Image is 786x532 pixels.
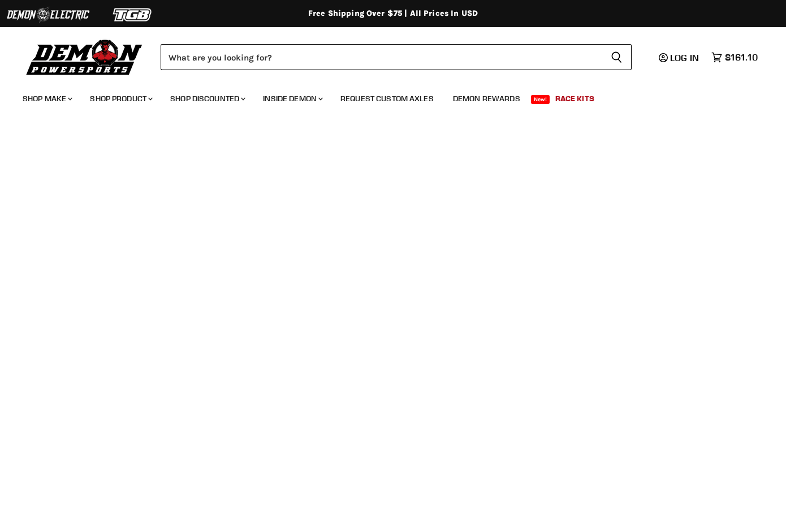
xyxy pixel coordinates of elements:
[531,95,550,104] span: New!
[670,52,699,63] span: Log in
[444,87,529,110] a: Demon Rewards
[14,87,79,110] a: Shop Make
[547,87,603,110] a: Race Kits
[725,52,758,63] span: $161.10
[161,44,632,70] form: Product
[332,87,442,110] a: Request Custom Axles
[90,4,175,25] img: TGB Logo 2
[161,44,602,70] input: Search
[6,4,90,25] img: Demon Electric Logo 2
[254,87,330,110] a: Inside Demon
[14,83,755,110] ul: Main menu
[602,44,632,70] button: Search
[706,49,763,66] a: $161.10
[23,37,146,77] img: Demon Powersports
[654,53,706,63] a: Log in
[162,87,252,110] a: Shop Discounted
[81,87,159,110] a: Shop Product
